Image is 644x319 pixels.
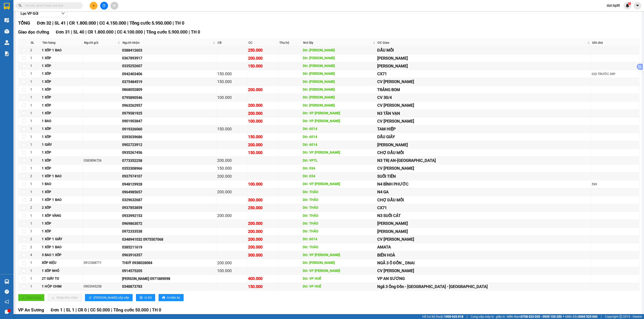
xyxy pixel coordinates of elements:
[61,12,65,15] span: down
[25,3,77,8] input: Tìm tên, số ĐT hoặc mã đơn
[159,294,184,301] button: printerIn biên lai
[30,134,40,140] div: 1
[248,134,277,140] div: 150.000
[248,244,277,250] div: 200.000
[122,260,216,266] div: THUỲ 0938028084
[248,284,277,290] div: 150.000
[303,268,376,274] div: DĐ: VP [PERSON_NAME]
[377,102,590,108] div: CV [PERSON_NAME]
[377,126,590,132] div: TAM HIỆP
[42,181,82,187] div: 1 BAO
[99,20,126,26] span: CC 4.150.000
[67,20,68,26] span: |
[122,221,216,226] div: 0969863072
[216,39,247,46] th: CR
[30,158,40,163] div: 1
[217,79,246,85] div: 150.000
[303,119,376,124] div: DĐ: VP [PERSON_NAME]
[167,295,180,300] span: In biên lai
[18,20,30,26] span: TỔNG
[303,126,376,132] div: DĐ: 6014
[303,237,376,242] div: DĐ: 6014
[303,79,376,85] div: DĐ: [PERSON_NAME]
[30,174,40,179] div: 2
[30,48,40,53] div: 2
[56,29,70,35] span: Đơn 31
[162,296,165,300] span: printer
[30,237,40,242] div: 2
[30,119,40,124] div: 1
[30,39,41,46] th: SL
[122,173,216,179] div: 0937974107
[122,55,216,61] div: 0367893917
[78,307,87,313] span: CR 0
[122,284,216,289] div: 0348873783
[278,39,302,46] th: Thu hộ
[19,4,22,7] span: search
[217,260,246,266] div: 200.000
[217,71,246,77] div: 150.000
[303,276,376,281] div: DĐ: VP HUẾ
[625,4,629,8] img: icon-new-feature
[85,294,133,301] button: sort-ascending[PERSON_NAME] sắp xếp
[4,40,9,45] img: warehouse-icon
[467,314,467,319] span: |
[30,166,40,171] div: 1
[42,63,82,69] div: 1 XỐP
[303,252,376,258] div: DĐ: VP [PERSON_NAME]
[217,213,246,219] div: 200.000
[84,284,121,289] div: 0903545258
[122,181,216,187] div: 0948129928
[122,229,216,234] div: 0972333538
[48,294,82,301] button: downloadNhập kho nhận
[90,2,97,10] button: plus
[248,252,277,258] div: 300.000
[140,296,143,300] span: printer
[42,158,82,163] div: 1 XỐP
[117,29,143,35] span: CC 4.100.000
[122,276,216,281] div: [PERSON_NAME] 0971889098
[591,39,639,46] th: Ghi chú
[4,3,10,10] img: logo-vxr
[303,150,376,155] div: DĐ: VP [PERSON_NAME]
[122,237,216,242] div: 0348941032 0975507068
[122,142,216,148] div: 0902723912
[115,29,116,35] span: |
[303,181,376,187] div: DĐ: VP [PERSON_NAME]
[377,79,590,85] div: CV [PERSON_NAME]
[377,55,590,61] div: [PERSON_NAME]
[30,79,40,85] div: 1
[248,87,277,93] div: 200.000
[122,71,216,77] div: 0942403406
[97,20,98,26] span: |
[85,29,87,35] span: |
[303,245,376,250] div: DĐ: THẢO
[69,20,96,26] span: CR 1.800.000
[521,315,562,318] strong: 0708 023 035 - 0935 103 250
[303,63,376,69] div: DĐ: [PERSON_NAME]
[173,20,174,26] span: |
[377,284,590,290] div: Ngã 3 Ông Đồn - [GEOGRAPHIC_DATA] - [GEOGRAPHIC_DATA]
[122,252,216,258] div: 0963916357
[303,56,376,61] div: DĐ: [PERSON_NAME]
[42,268,82,274] div: 1 XỐP NHỎ
[42,229,82,234] div: 1 XỐP
[377,47,590,53] div: ĐẦU MỐI
[42,221,82,226] div: 1 XỐP
[377,118,590,124] div: CV [PERSON_NAME]
[248,220,277,227] div: 200.000
[42,276,82,281] div: 2T GIẤY TO
[30,103,40,108] div: 1
[42,56,82,61] div: 1 XỐP
[248,110,277,117] div: 200.000
[5,290,9,294] span: question-circle
[92,4,95,7] span: plus
[633,2,641,10] button: caret-down
[42,150,82,155] div: 1 XỐP
[84,158,121,163] div: 0383896726
[248,236,277,242] div: 200.000
[377,228,590,235] div: [PERSON_NAME]
[30,205,40,211] div: 2
[122,87,216,92] div: 0868052809
[52,20,53,26] span: |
